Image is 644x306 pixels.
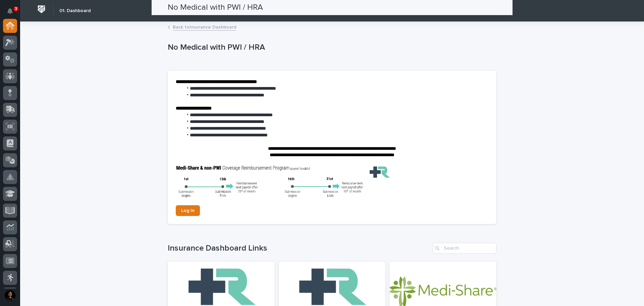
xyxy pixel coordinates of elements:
[35,3,48,15] img: Workspace Logo
[3,4,17,18] button: Notifications
[168,244,430,253] h1: Insurance Dashboard Links
[3,289,17,303] button: users-avatar
[176,205,200,216] a: Log In
[168,43,494,52] p: No Medical with PWI / HRA
[181,208,195,213] span: Log In
[173,23,236,31] a: Back toInsurance Dashboard
[433,243,496,254] input: Search
[8,8,17,19] div: Notifications3
[59,8,91,14] h2: 01. Dashboard
[15,6,17,11] p: 3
